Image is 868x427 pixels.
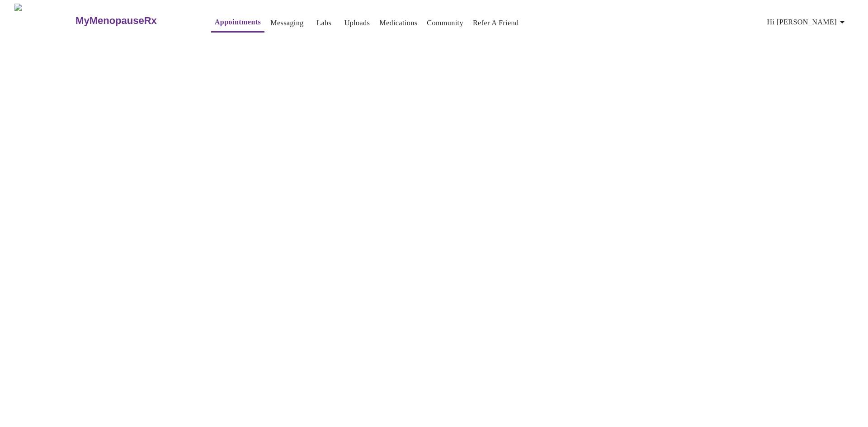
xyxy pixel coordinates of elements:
a: Labs [316,17,331,29]
img: MyMenopauseRx Logo [14,4,75,38]
button: Community [423,14,467,32]
button: Uploads [341,14,374,32]
a: Appointments [215,16,261,28]
span: Hi [PERSON_NAME] [767,16,848,28]
button: Labs [310,14,339,32]
a: Uploads [344,17,370,29]
a: MyMenopauseRx [75,5,193,37]
button: Medications [376,14,421,32]
a: Community [427,17,463,29]
a: Messaging [270,17,303,29]
button: Messaging [267,14,307,32]
h3: MyMenopauseRx [75,15,157,27]
button: Hi [PERSON_NAME] [764,13,851,31]
a: Refer a Friend [473,17,519,29]
button: Refer a Friend [469,14,523,32]
button: Appointments [211,13,264,33]
a: Medications [379,17,417,29]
